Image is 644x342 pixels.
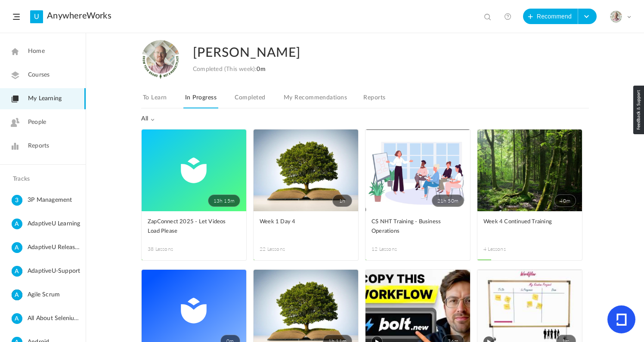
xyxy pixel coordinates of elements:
[362,92,387,108] a: Reports
[47,11,111,21] a: AnywhereWorks
[332,194,352,207] span: 1h
[432,194,464,207] span: 21h 50m
[141,92,169,108] a: To Learn
[208,194,240,207] span: 13h 15m
[28,195,82,206] span: 3P Management
[12,290,22,301] cite: A
[13,176,71,183] h4: Tracks
[282,92,349,108] a: My Recommendations
[483,245,530,253] span: 4 Lessons
[28,94,62,103] span: My Learning
[523,9,578,24] button: Recommend
[28,118,46,127] span: People
[28,313,82,324] span: All About Selenium Testing
[28,219,82,229] span: AdaptiveU Learning
[610,11,622,23] img: julia-s-version-gybnm-profile-picture-frame-2024-template-16.png
[554,194,576,207] span: 40m
[193,40,551,66] h2: [PERSON_NAME]
[193,66,266,73] div: Completed (This week):
[12,242,22,254] cite: A
[12,313,22,325] cite: A
[365,129,470,211] a: 21h 50m
[28,47,45,56] span: Home
[141,115,155,123] span: All
[28,142,49,151] span: Reports
[28,266,82,277] span: AdaptiveU-Support
[148,245,194,253] span: 38 Lessons
[477,129,582,211] a: 40m
[183,92,218,108] a: In Progress
[372,217,451,236] span: CS NHT Training - Business Operations
[142,129,246,211] a: 13h 15m
[233,92,267,108] a: Completed
[483,217,576,237] a: Week 4 Continued Training
[633,86,644,134] img: loop_feedback_btn.png
[148,217,227,236] span: ZapConnect 2025 - Let Videos Load Please
[141,40,180,79] img: julia-s-version-gybnm-profile-picture-frame-2024-template-16.png
[12,266,22,277] cite: A
[12,219,22,230] cite: A
[12,195,22,206] cite: 3
[260,245,306,253] span: 22 Lessons
[28,71,50,80] span: Courses
[372,217,464,237] a: CS NHT Training - Business Operations
[372,245,418,253] span: 12 Lessons
[483,217,563,227] span: Week 4 Continued Training
[148,217,240,237] a: ZapConnect 2025 - Let Videos Load Please
[28,290,82,300] span: Agile Scrum
[30,10,43,23] a: U
[254,129,358,211] a: 1h
[257,66,265,72] span: 0m
[260,217,339,227] span: Week 1 Day 4
[260,217,352,237] a: Week 1 Day 4
[28,242,82,253] span: AdaptiveU Release Details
